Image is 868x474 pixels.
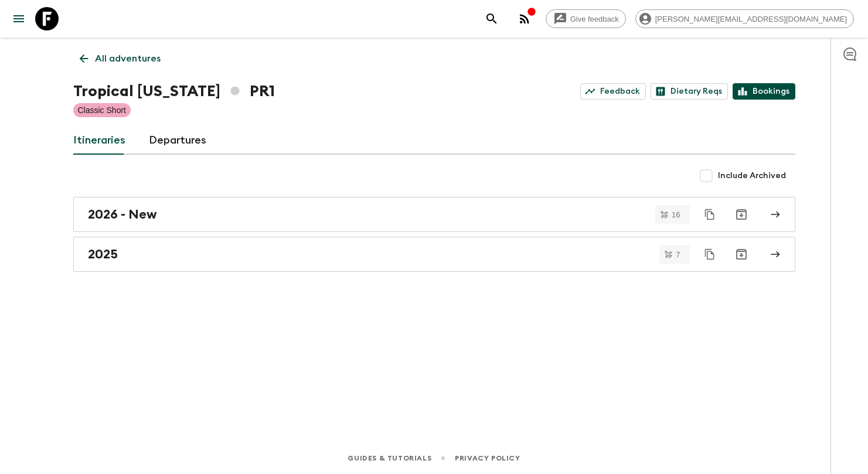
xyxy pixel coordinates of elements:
[95,52,161,66] p: All adventures
[7,7,30,30] button: menu
[88,207,157,222] h2: 2026 - New
[730,203,753,226] button: Archive
[635,9,854,28] div: [PERSON_NAME][EMAIL_ADDRESS][DOMAIN_NAME]
[699,244,720,265] button: Duplicate
[649,15,853,23] span: [PERSON_NAME][EMAIL_ADDRESS][DOMAIN_NAME]
[73,197,795,232] a: 2026 - New
[73,47,167,70] a: All adventures
[651,83,728,100] a: Dietary Reqs
[669,251,687,258] span: 7
[348,452,431,465] a: Guides & Tutorials
[718,170,786,182] span: Include Archived
[149,127,206,155] a: Departures
[88,247,118,262] h2: 2025
[78,104,126,116] p: Classic Short
[665,211,687,219] span: 16
[73,237,795,272] a: 2025
[699,204,720,225] button: Duplicate
[455,452,520,465] a: Privacy Policy
[546,9,626,28] a: Give feedback
[480,7,503,30] button: search adventures
[564,15,625,23] span: Give feedback
[73,80,275,103] h1: Tropical [US_STATE] PR1
[730,243,753,266] button: Archive
[580,83,646,100] a: Feedback
[73,127,125,155] a: Itineraries
[733,83,795,100] a: Bookings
